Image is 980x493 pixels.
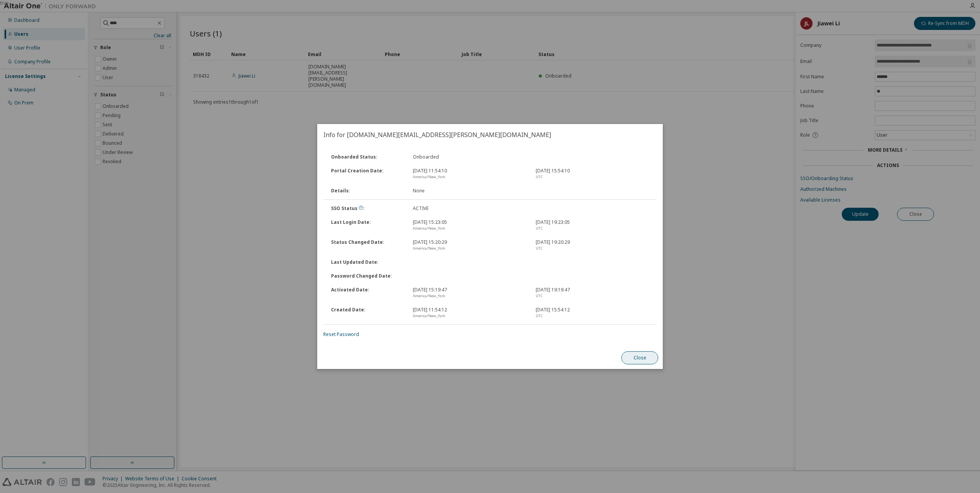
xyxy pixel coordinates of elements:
[408,287,531,299] div: [DATE] 15:19:47
[536,174,649,180] div: UTC
[408,168,531,180] div: [DATE] 11:54:10
[531,287,654,299] div: [DATE] 19:19:47
[413,245,526,251] div: America/New_York
[326,273,408,279] div: Password Changed Date :
[326,287,408,299] div: Activated Date :
[413,225,526,232] div: America/New_York
[408,239,531,251] div: [DATE] 15:20:29
[536,225,649,232] div: UTC
[413,293,526,299] div: America/New_York
[326,219,408,232] div: Last Login Date :
[536,245,649,251] div: UTC
[408,219,531,232] div: [DATE] 15:23:05
[408,307,531,319] div: [DATE] 11:54:12
[326,188,408,194] div: Details :
[408,188,531,194] div: None
[326,307,408,319] div: Created Date :
[326,168,408,180] div: Portal Creation Date :
[408,154,531,160] div: Onboarded
[326,239,408,251] div: Status Changed Date :
[408,205,531,212] div: ACTIVE
[531,219,654,232] div: [DATE] 19:23:05
[531,168,654,180] div: [DATE] 15:54:10
[413,313,526,319] div: America/New_York
[531,307,654,319] div: [DATE] 15:54:12
[323,331,359,337] a: Reset Password
[413,174,526,180] div: America/New_York
[326,205,408,212] div: SSO Status :
[317,124,663,146] h2: Info for [DOMAIN_NAME][EMAIL_ADDRESS][PERSON_NAME][DOMAIN_NAME]
[621,351,658,364] button: Close
[536,293,649,299] div: UTC
[326,259,408,265] div: Last Updated Date :
[531,239,654,251] div: [DATE] 19:20:29
[536,313,649,319] div: UTC
[326,154,408,160] div: Onboarded Status :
